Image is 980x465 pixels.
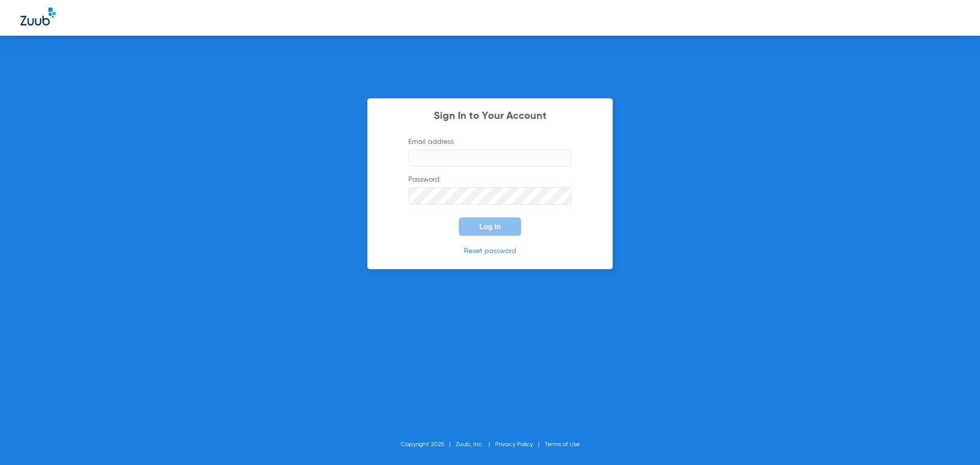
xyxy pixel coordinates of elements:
h2: Sign In to Your Account [393,111,587,121]
label: Email address [408,137,572,167]
a: Reset password [464,248,516,255]
button: Log In [459,217,521,236]
a: Terms of Use [545,442,580,448]
input: Password [408,187,572,205]
span: Log In [479,223,501,231]
a: Privacy Policy [495,442,533,448]
li: Zuub, Inc. [456,439,495,450]
label: Password [408,175,572,205]
li: Copyright 2025 [401,439,456,450]
img: Zuub Logo [20,8,56,26]
input: Email address [408,150,572,167]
